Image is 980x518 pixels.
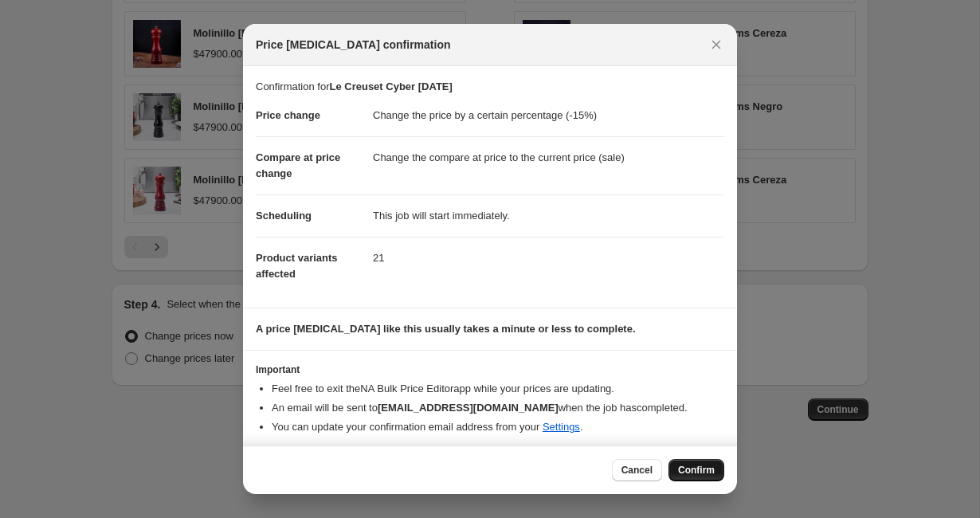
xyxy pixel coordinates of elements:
[256,210,312,222] span: Scheduling
[256,109,320,121] span: Price change
[272,400,724,416] li: An email will be sent to when the job has completed .
[678,464,715,477] span: Confirm
[256,252,338,280] span: Product variants affected
[272,419,724,435] li: You can update your confirmation email address from your .
[373,95,724,136] dd: Change the price by a certain percentage (-15%)
[329,80,452,92] b: Le Creuset Cyber [DATE]
[256,79,724,95] p: Confirmation for
[705,33,727,56] button: Close
[621,464,653,477] span: Cancel
[612,459,662,481] button: Cancel
[373,237,724,279] dd: 21
[373,194,724,237] dd: This job will start immediately.
[668,459,724,481] button: Confirm
[256,37,451,53] span: Price [MEDICAL_DATA] confirmation
[543,421,580,433] a: Settings
[256,363,724,376] h3: Important
[256,151,340,179] span: Compare at price change
[272,381,724,397] li: Feel free to exit the NA Bulk Price Editor app while your prices are updating.
[256,323,636,335] b: A price [MEDICAL_DATA] like this usually takes a minute or less to complete.
[373,136,724,179] dd: Change the compare at price to the current price (sale)
[378,402,559,414] b: [EMAIL_ADDRESS][DOMAIN_NAME]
